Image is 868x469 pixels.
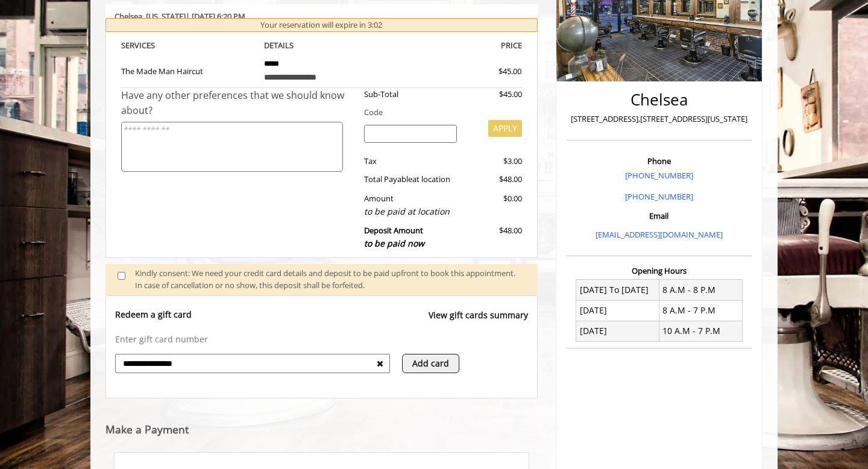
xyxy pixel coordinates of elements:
h2: Chelsea [570,91,749,109]
b: Chelsea | [DATE] 6:20 PM [115,11,245,22]
div: Your reservation will expire in 3:02 [105,18,538,32]
div: Tax [355,155,467,168]
div: Code [355,106,522,119]
div: $3.00 [466,155,521,168]
div: $45.00 [466,88,521,101]
td: [DATE] To [DATE] [576,280,659,300]
td: [DATE] [576,321,659,341]
a: [EMAIL_ADDRESS][DOMAIN_NAME] [596,229,723,240]
td: [DATE] [576,300,659,321]
td: 10 A.M - 7 P.M [659,321,742,341]
span: at location [412,174,450,184]
div: Have any other preferences that we should know about? [121,88,355,119]
th: SERVICE [121,39,255,52]
a: [PHONE_NUMBER] [625,191,693,202]
div: Kindly consent: We need your credit card details and deposit to be paid upfront to book this appo... [135,267,526,292]
span: , [US_STATE] [142,11,186,22]
td: 8 A.M - 8 P.M [659,280,742,300]
div: Amount [355,192,467,218]
button: APPLY [488,120,522,137]
label: Make a Payment [105,424,189,435]
button: Add card [402,354,459,373]
div: Total Payable [355,173,467,186]
div: $45.00 [455,65,521,78]
div: $48.00 [466,224,521,250]
th: PRICE [388,39,522,52]
div: Sub-Total [355,88,467,101]
div: to be paid at location [364,205,458,218]
a: [PHONE_NUMBER] [625,170,693,181]
td: The Made Man Haircut [121,52,255,87]
h3: Email [570,212,749,220]
span: S [151,40,155,51]
span: to be paid now [364,238,424,249]
p: Enter gift card number [115,333,528,345]
div: $0.00 [466,192,521,218]
h3: Opening Hours [567,266,752,275]
b: Deposit Amount [364,225,424,249]
p: [STREET_ADDRESS],[STREET_ADDRESS][US_STATE] [570,113,749,125]
td: 8 A.M - 7 P.M [659,300,742,321]
th: DETAILS [255,39,389,52]
div: $48.00 [466,173,521,186]
p: Redeem a gift card [115,309,192,321]
a: View gift cards summary [429,309,528,333]
h3: Phone [570,157,749,165]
